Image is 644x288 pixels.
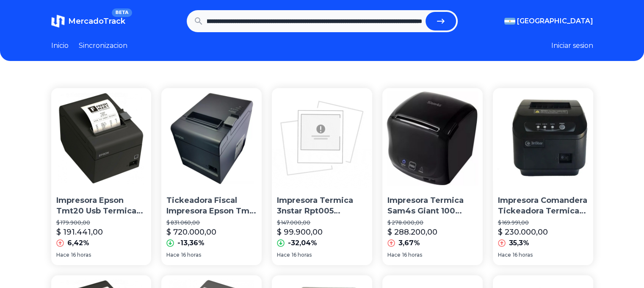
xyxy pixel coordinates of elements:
p: Impresora Epson Tmt20 Usb Termica Comandera Tickeadora [56,195,146,216]
span: MercadoTrack [68,17,125,26]
p: $ 99.900,00 [277,226,323,238]
span: 16 horas [513,252,533,258]
p: $ 720.000,00 [166,226,216,238]
button: Iniciar sesion [551,41,593,51]
a: Impresora Termica Sam4s Giant 100 Ethernet Usb Y Serial GtiaImpresora Termica Sam4s Giant 100 Eth... [382,88,483,265]
p: Impresora Termica Sam4s Giant 100 Ethernet Usb Y Serial Gtia [387,195,478,216]
p: $ 278.000,00 [387,219,478,226]
a: Tickeadora Fiscal Impresora Epson Tm T900fa Térmico 2da GenTickeadora Fiscal Impresora Epson Tm T... [161,88,262,265]
a: Impresora Termica 3nstar Rpt005 Tickeadora Tm-t20 Comandera Ticket Ideal Factura Electronica Coma... [272,88,372,265]
p: Tickeadora Fiscal Impresora Epson Tm T900fa Térmico 2da Gen [166,195,257,216]
p: 6,42% [67,238,89,248]
span: Hace [277,252,290,258]
p: Impresora Comandera Tickeadora Termica 3nstar Rpt005 Tmt 20 [498,195,588,216]
p: $ 191.441,00 [56,226,103,238]
img: Impresora Termica Sam4s Giant 100 Ethernet Usb Y Serial Gtia [382,88,483,188]
a: MercadoTrackBETA [51,14,125,28]
a: Impresora Epson Tmt20 Usb Termica Comandera TickeadoraImpresora Epson Tmt20 Usb Termica Comandera... [51,88,152,265]
p: 35,3% [509,238,529,248]
a: Sincronizacion [79,41,127,51]
p: -32,04% [288,238,317,248]
p: -13,36% [177,238,205,248]
p: $ 288.200,00 [387,226,437,238]
span: 16 horas [292,252,312,258]
img: Impresora Comandera Tickeadora Termica 3nstar Rpt005 Tmt 20 [493,88,593,188]
span: [GEOGRAPHIC_DATA] [517,16,593,26]
span: Hace [498,252,511,258]
p: 3,67% [398,238,420,248]
span: Hace [387,252,401,258]
a: Impresora Comandera Tickeadora Termica 3nstar Rpt005 Tmt 20Impresora Comandera Tickeadora Termica... [493,88,593,265]
p: $ 169.991,00 [498,219,588,226]
p: $ 831.060,00 [166,219,257,226]
p: $ 147.000,00 [277,219,367,226]
img: Argentina [504,18,515,25]
p: $ 179.900,00 [56,219,146,226]
a: Inicio [51,41,69,51]
img: Impresora Epson Tmt20 Usb Termica Comandera Tickeadora [51,88,152,188]
p: $ 230.000,00 [498,226,548,238]
span: 16 horas [402,252,422,258]
span: Hace [56,252,69,258]
button: [GEOGRAPHIC_DATA] [504,16,593,26]
span: 16 horas [71,252,91,258]
img: MercadoTrack [51,14,65,28]
img: Impresora Termica 3nstar Rpt005 Tickeadora Tm-t20 Comandera Ticket Ideal Factura Electronica Coma... [272,88,372,188]
p: Impresora Termica 3nstar Rpt005 Tickeadora Tm-t20 Comandera Ticket Ideal Factura Electronica Coma... [277,195,367,216]
img: Tickeadora Fiscal Impresora Epson Tm T900fa Térmico 2da Gen [161,88,262,188]
span: BETA [112,8,132,17]
span: Hace [166,252,180,258]
span: 16 horas [181,252,201,258]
